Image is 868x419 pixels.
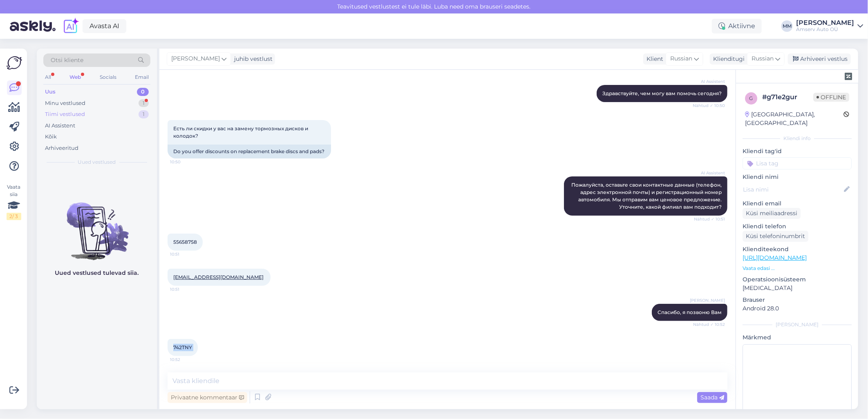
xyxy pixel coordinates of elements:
[781,20,793,32] div: MM
[137,88,149,96] div: 0
[694,216,725,222] span: Nähtud ✓ 10:51
[694,170,725,176] span: AI Assistent
[796,20,854,26] div: [PERSON_NAME]
[55,269,139,277] p: Uued vestlused tulevad siia.
[45,133,57,141] div: Kõik
[743,254,807,261] a: [URL][DOMAIN_NAME]
[168,145,331,158] div: Do you offer discounts on replacement brake discs and pads?
[710,55,745,63] div: Klienditugi
[743,333,852,342] p: Märkmed
[45,88,56,96] div: Uus
[602,90,722,96] span: Здравствуйте, чем могу вам помочь сегодня?
[173,125,309,139] span: Есть ли скидки у вас на замену тормозных дисков и колодок?
[693,321,725,328] span: Nähtud ✓ 10:52
[788,53,851,65] div: Arhiveeri vestlus
[78,158,116,166] span: Uued vestlused
[743,147,852,156] p: Kliendi tag'id
[743,275,852,284] p: Operatsioonisüsteem
[743,304,852,313] p: Android 28.0
[643,55,663,63] div: Klient
[43,72,53,82] div: All
[171,54,220,63] span: [PERSON_NAME]
[51,56,83,65] span: Otsi kliente
[670,54,692,63] span: Russian
[745,110,843,127] div: [GEOGRAPHIC_DATA], [GEOGRAPHIC_DATA]
[37,188,157,261] img: No chats
[7,183,21,220] div: Vaata siia
[752,54,774,63] span: Russian
[98,72,118,82] div: Socials
[749,95,753,101] span: g
[743,321,852,328] div: [PERSON_NAME]
[743,199,852,208] p: Kliendi email
[700,394,724,401] span: Saada
[690,297,725,303] span: [PERSON_NAME]
[170,357,201,363] span: 10:52
[7,213,21,220] div: 2 / 3
[743,135,852,142] div: Kliendi info
[571,182,723,210] span: Пожалуйста, оставьте свои контактные данные (телефон, адрес электронной почты) и регистрационный ...
[694,78,725,85] span: AI Assistent
[743,231,808,242] div: Küsi telefoninumbrit
[139,110,149,118] div: 1
[693,103,725,109] span: Nähtud ✓ 10:50
[168,392,247,403] div: Privaatne kommentaar
[45,122,75,130] div: AI Assistent
[170,159,201,165] span: 10:50
[743,185,842,194] input: Lisa nimi
[813,93,849,102] span: Offline
[62,18,79,35] img: explore-ai
[45,144,78,152] div: Arhiveeritud
[173,274,264,280] a: [EMAIL_ADDRESS][DOMAIN_NAME]
[743,208,801,219] div: Küsi meiliaadressi
[658,309,722,315] span: Спасибо, я позвоню Вам
[133,72,150,82] div: Email
[743,222,852,231] p: Kliendi telefon
[83,19,126,33] a: Avasta AI
[743,296,852,304] p: Brauser
[762,92,813,102] div: # g71e2gur
[173,344,192,350] span: 742TNY
[170,251,201,257] span: 10:51
[845,73,852,80] img: zendesk
[45,99,85,107] div: Minu vestlused
[743,245,852,254] p: Klienditeekond
[743,173,852,181] p: Kliendi nimi
[173,239,197,245] span: 55658758
[68,72,83,82] div: Web
[45,110,85,118] div: Tiimi vestlused
[712,19,762,33] div: Aktiivne
[139,99,149,107] div: 1
[170,286,201,292] span: 10:51
[231,55,273,63] div: juhib vestlust
[743,157,852,169] input: Lisa tag
[7,55,22,71] img: Askly Logo
[743,265,852,272] p: Vaata edasi ...
[796,26,854,33] div: Amserv Auto OÜ
[796,20,863,33] a: [PERSON_NAME]Amserv Auto OÜ
[743,284,852,292] p: [MEDICAL_DATA]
